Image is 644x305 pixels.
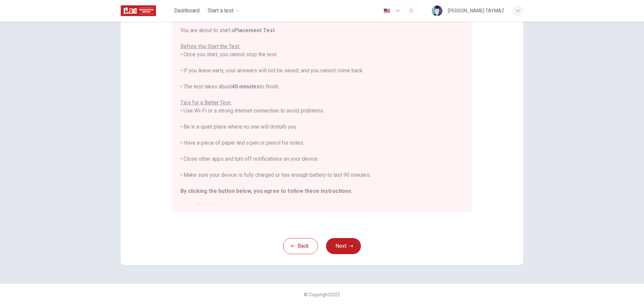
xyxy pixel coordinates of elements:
[205,5,242,17] button: Start a test
[121,4,171,17] a: ILAC logo
[180,26,464,211] div: You are about to start a . • Once you start, you cannot stop the test. • If you leave early, your...
[180,99,231,106] u: Tips for a Better Test:
[121,4,156,17] img: ILAC logo
[180,203,464,211] h2: Good luck!
[180,43,240,50] u: Before You Start the Test:
[180,188,353,194] b: By clicking the button below, you agree to follow these instructions.
[326,238,361,254] button: Next
[283,238,318,254] button: Back
[448,7,504,15] div: [PERSON_NAME] TAYMAZ
[232,83,260,90] b: 40 minutes
[432,5,442,16] img: Profile picture
[234,27,275,33] b: Placement Test
[171,5,202,17] button: Dashboard
[208,7,233,15] span: Start a test
[174,7,200,15] span: Dashboard
[304,292,340,297] span: © Copyright 2025
[383,8,391,13] img: en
